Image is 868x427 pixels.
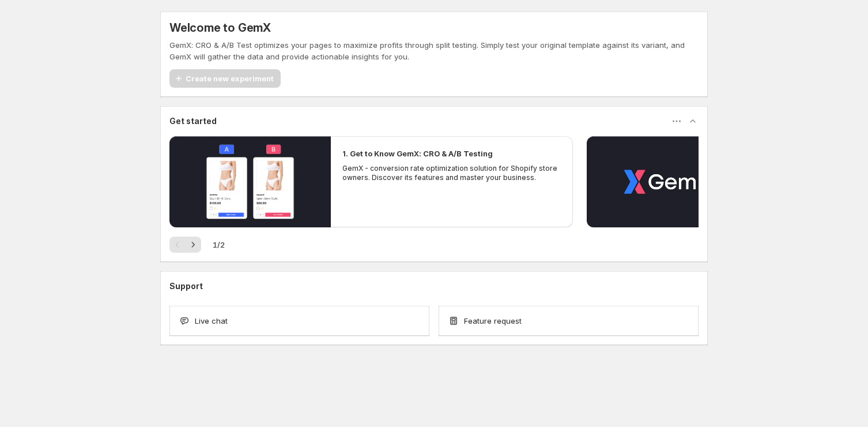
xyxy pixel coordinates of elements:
p: GemX - conversion rate optimization solution for Shopify store owners. Discover its features and ... [342,164,561,182]
h3: Support [169,280,203,292]
p: GemX: CRO & A/B Test optimizes your pages to maximize profits through split testing. Simply test ... [169,39,699,62]
h5: Welcome to GemX [169,21,271,35]
h2: 1. Get to Know GemX: CRO & A/B Testing [342,148,493,159]
h3: Get started [169,115,217,127]
span: Live chat [195,315,228,327]
span: Feature request [464,315,522,327]
span: 1 / 2 [213,239,225,250]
